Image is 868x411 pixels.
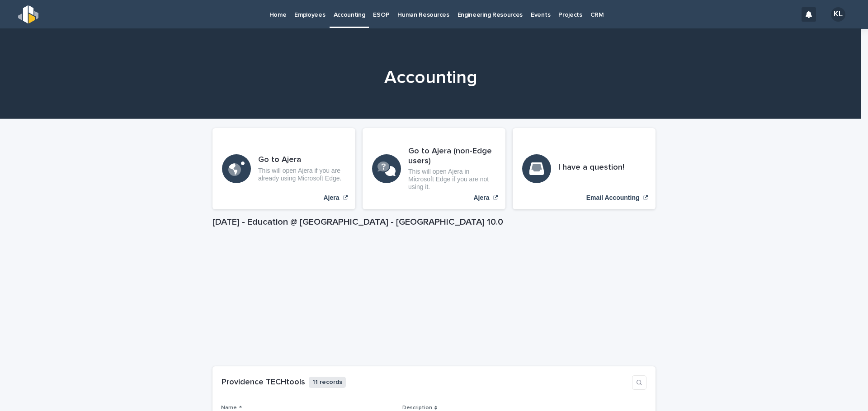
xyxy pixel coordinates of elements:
[258,155,346,165] h3: Go to Ajera
[408,147,496,166] h3: Go to Ajera (non-Edge users)
[222,378,305,388] h1: Providence TECHtools
[831,7,845,22] div: KL
[473,194,489,202] p: Ajera
[212,231,656,366] iframe: October 17, 2024 - Education @ Providence - Ajera 10.0
[323,194,339,202] p: Ajera
[558,163,624,173] h3: I have a question!
[363,128,505,209] a: Ajera
[309,377,346,388] p: 11 records
[513,128,656,209] a: Email Accounting
[209,67,652,88] h1: Accounting
[408,168,496,190] p: This will open Ajera in Microsoft Edge if you are not using it.
[212,217,656,227] h1: [DATE] - Education @ [GEOGRAPHIC_DATA] - [GEOGRAPHIC_DATA] 10.0
[586,194,640,202] p: Email Accounting
[212,128,355,209] a: Ajera
[18,5,38,23] img: s5b5MGTdWwFoU4EDV7nw
[258,167,346,182] p: This will open Ajera if you are already using Microsoft Edge.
